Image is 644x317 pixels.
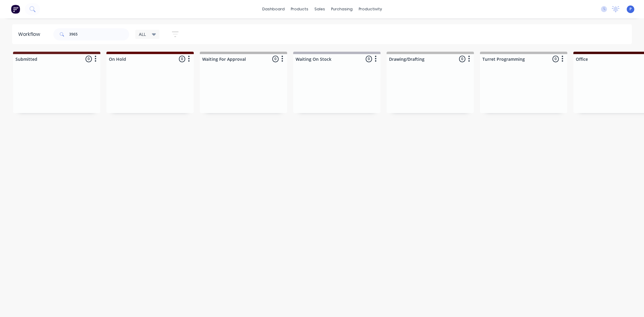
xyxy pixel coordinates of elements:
[139,31,146,37] span: ALL
[288,5,311,14] div: products
[259,5,288,14] a: dashboard
[356,5,385,14] div: productivity
[328,5,356,14] div: purchasing
[11,5,20,14] img: Factory
[69,28,129,40] input: Search for orders...
[18,31,43,38] div: Workflow
[311,5,328,14] div: sales
[629,6,632,12] span: P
